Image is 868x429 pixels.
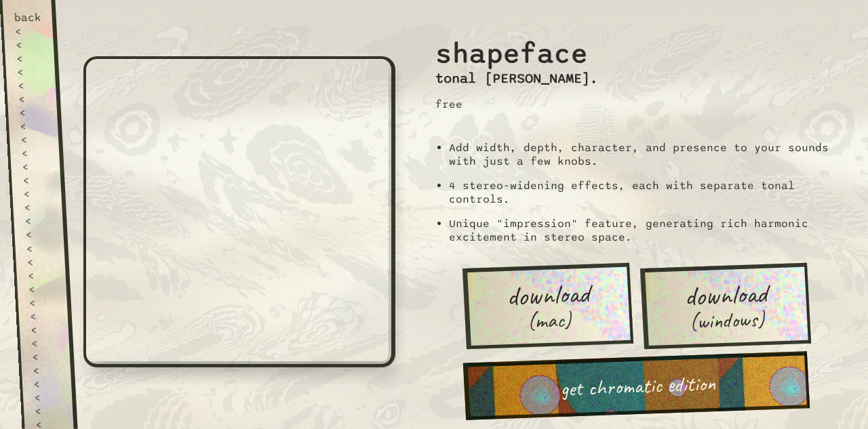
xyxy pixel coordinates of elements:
div: < [18,92,46,106]
div: < [33,377,61,390]
li: Unique "impression" feature, generating rich harmonic excitement in stereo space. [449,217,852,244]
div: < [28,295,56,309]
div: < [20,133,48,146]
div: < [17,79,45,92]
span: (windows) [689,308,766,333]
div: < [30,323,58,336]
span: (mac) [527,308,572,333]
div: < [29,309,57,323]
div: < [14,24,42,38]
div: < [31,350,59,363]
div: < [33,363,60,377]
div: < [21,146,49,160]
div: < [26,241,54,255]
div: < [20,119,47,133]
p: free [435,98,598,111]
h3: tonal [PERSON_NAME]. [435,70,598,87]
div: < [16,52,43,65]
span: download [507,279,591,310]
span: download [684,279,768,310]
div: < [34,390,62,404]
div: < [35,404,62,417]
div: < [26,255,54,268]
div: < [24,214,52,228]
iframe: shapeface [83,56,395,367]
a: get chromatic edition [463,351,810,420]
div: < [24,201,52,214]
li: 4 stereo-widening effects, each with separate tonal controls. [449,179,852,206]
div: < [23,187,51,201]
div: < [22,173,50,187]
a: download (windows) [640,263,811,349]
div: < [27,268,55,282]
div: < [16,65,44,79]
div: < [19,106,47,119]
div: < [15,38,43,52]
h2: shapeface [435,22,598,70]
div: back [14,11,41,24]
div: < [28,282,56,295]
div: < [22,160,50,173]
div: < [31,336,58,350]
li: Add width, depth, character, and presence to your sounds with just a few knobs. [449,141,852,168]
a: download (mac) [462,263,633,349]
div: < [25,228,53,241]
